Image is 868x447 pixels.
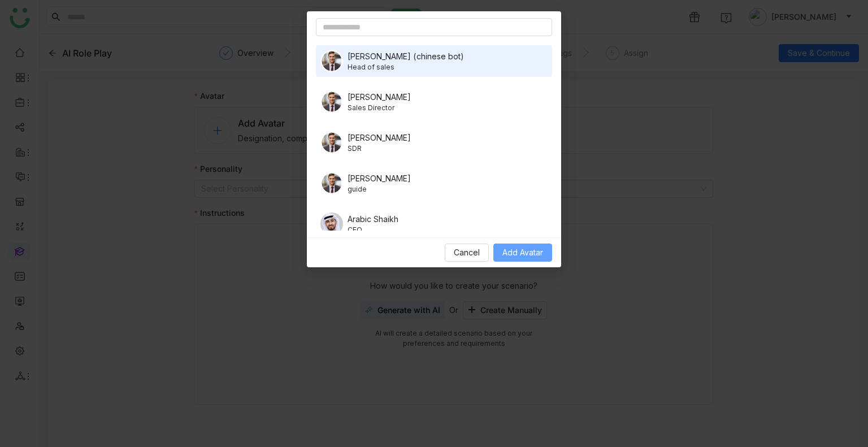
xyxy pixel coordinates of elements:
[348,50,464,62] span: [PERSON_NAME] (chinese bot)
[493,244,552,262] button: Add Avatar
[348,103,411,113] span: Sales Director
[348,213,398,225] span: Arabic Shaikh
[502,246,543,259] span: Add Avatar
[320,131,343,154] img: male-person.png
[348,184,411,194] span: guide
[320,90,343,113] img: male-person.png
[320,212,343,235] img: 689c4d09a2c09d0bea1c05ba
[348,225,398,235] span: CEO
[445,244,489,262] button: Cancel
[348,172,411,184] span: [PERSON_NAME]
[454,246,480,259] span: Cancel
[348,62,464,72] span: Head of sales
[320,50,343,72] img: male-person.png
[348,91,411,103] span: [PERSON_NAME]
[320,172,343,194] img: male-person.png
[348,144,411,154] span: SDR
[348,132,411,144] span: [PERSON_NAME]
